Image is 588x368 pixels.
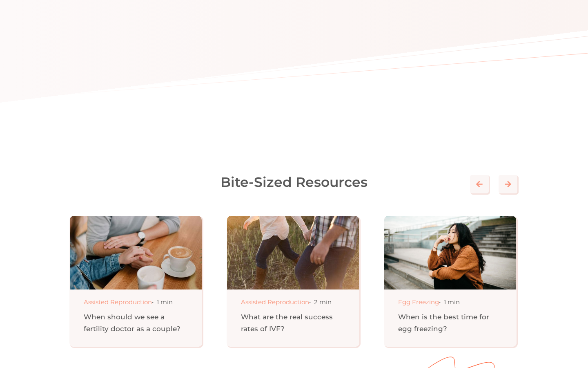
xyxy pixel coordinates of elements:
div: carousel [69,175,519,348]
span: • 1 min [439,298,460,306]
div: When should we see a fertility doctor as a couple? [84,311,190,335]
div: What are the real success rates of IVF? [241,311,347,335]
div: 4 of 5 [384,216,517,348]
a: Assisted Reproduction• 1 minWhen should we see a fertility doctor as a couple? [69,216,202,347]
div:  [476,180,483,188]
div:  [505,180,511,188]
div: Egg Freezing [398,298,504,306]
div: 2 of 5 [69,216,202,348]
h3: Bite-Sized Resources [220,171,367,193]
div: next slide [499,175,517,193]
div: When is the best time for egg freezing? [398,311,504,335]
span: • 1 min [152,298,173,306]
div: Assisted Reproduction [241,298,347,306]
div: 3 of 5 [227,216,359,348]
span: • 2 min [309,298,332,306]
div: previous slide [470,175,489,193]
div: Assisted Reproduction [84,298,190,306]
